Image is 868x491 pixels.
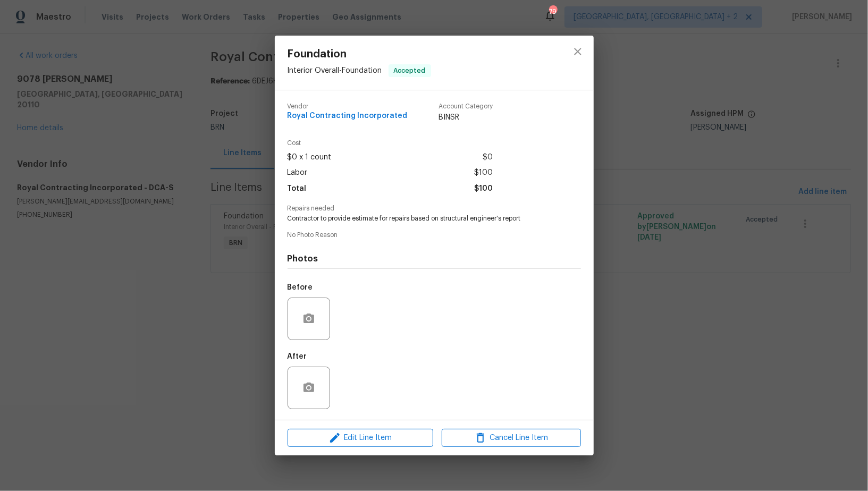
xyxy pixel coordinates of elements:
[291,431,430,445] span: Edit Line Item
[445,431,578,445] span: Cancel Line Item
[288,429,433,447] button: Edit Line Item
[439,112,493,123] span: BINSR
[565,39,591,64] button: close
[288,353,307,360] h5: After
[288,205,581,212] span: Repairs needed
[442,429,581,447] button: Cancel Line Item
[549,6,557,17] div: 79
[288,150,332,165] span: $0 x 1 count
[288,181,307,197] span: Total
[288,112,408,120] span: Royal Contracting Incorporated
[288,214,552,223] span: Contractor to provide estimate for repairs based on structural engineer's report
[288,48,431,60] span: Foundation
[390,65,430,76] span: Accepted
[288,140,493,147] span: Cost
[288,253,581,264] h4: Photos
[439,103,493,110] span: Account Category
[288,165,308,181] span: Labor
[288,66,382,74] span: Interior Overall - Foundation
[474,165,493,181] span: $100
[474,181,493,197] span: $100
[288,232,581,239] span: No Photo Reason
[483,150,493,165] span: $0
[288,103,408,110] span: Vendor
[288,284,313,291] h5: Before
